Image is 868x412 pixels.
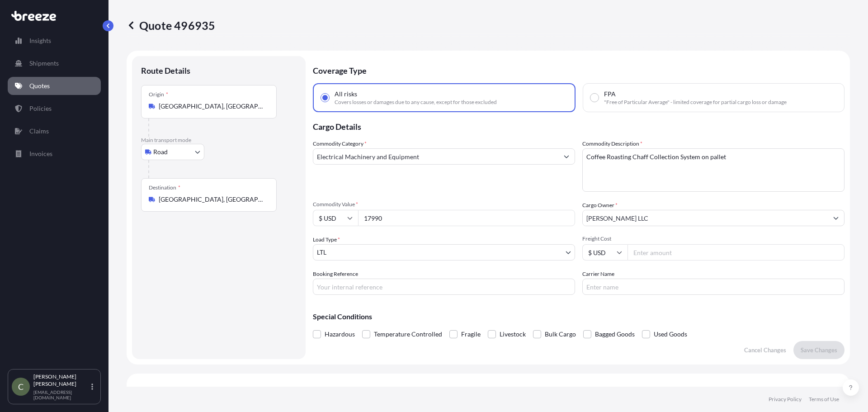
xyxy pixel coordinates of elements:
[8,99,101,118] a: Policies
[500,327,526,341] span: Livestock
[769,396,802,403] a: Privacy Policy
[335,99,497,106] span: Covers losses or damages due to any cause, except for those excluded
[582,148,844,192] textarea: Coffee Roasting Chaff Collection System on pallet
[313,313,844,320] p: Special Conditions
[582,270,614,279] label: Carrier Name
[595,327,635,341] span: Bagged Goods
[29,36,51,45] p: Insights
[604,99,787,106] span: "Free of Particular Average" - limited coverage for partial cargo loss or damage
[590,94,599,102] input: FPA"Free of Particular Average" - limited coverage for partial cargo loss or damage
[321,94,329,102] input: All risksCovers losses or damages due to any cause, except for those excluded
[737,341,793,359] button: Cancel Changes
[801,346,837,355] p: Save Changes
[828,210,844,226] button: Show suggestions
[313,112,844,139] p: Cargo Details
[582,139,642,148] label: Commodity Description
[33,389,90,400] p: [EMAIL_ADDRESS][DOMAIN_NAME]
[744,346,786,355] p: Cancel Changes
[141,65,190,76] p: Route Details
[335,90,357,99] span: All risks
[582,235,844,242] span: Freight Cost
[313,139,367,148] label: Commodity Category
[358,210,575,226] input: Type amount
[313,201,575,208] span: Commodity Value
[33,373,90,388] p: [PERSON_NAME] [PERSON_NAME]
[558,148,575,165] button: Show suggestions
[141,137,297,144] p: Main transport mode
[141,144,204,160] button: Select transport
[793,341,844,359] button: Save Changes
[29,127,49,136] p: Claims
[313,148,558,165] input: Select a commodity type
[604,90,616,99] span: FPA
[159,195,265,204] input: Destination
[29,149,52,158] p: Invoices
[313,56,844,83] p: Coverage Type
[374,327,442,341] span: Temperature Controlled
[8,122,101,140] a: Claims
[29,104,52,113] p: Policies
[545,327,576,341] span: Bulk Cargo
[582,279,844,295] input: Enter name
[582,201,618,210] label: Cargo Owner
[325,327,355,341] span: Hazardous
[654,327,687,341] span: Used Goods
[313,244,575,260] button: LTL
[809,396,839,403] a: Terms of Use
[29,59,59,68] p: Shipments
[8,32,101,50] a: Insights
[18,382,24,391] span: C
[313,235,340,244] span: Load Type
[8,145,101,163] a: Invoices
[159,102,265,111] input: Origin
[313,279,575,295] input: Your internal reference
[8,54,101,72] a: Shipments
[149,91,168,98] div: Origin
[583,210,828,226] input: Full name
[8,77,101,95] a: Quotes
[29,81,50,90] p: Quotes
[313,270,358,279] label: Booking Reference
[461,327,481,341] span: Fragile
[627,244,844,260] input: Enter amount
[127,18,215,33] p: Quote 496935
[149,184,180,191] div: Destination
[153,147,168,156] span: Road
[317,248,326,257] span: LTL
